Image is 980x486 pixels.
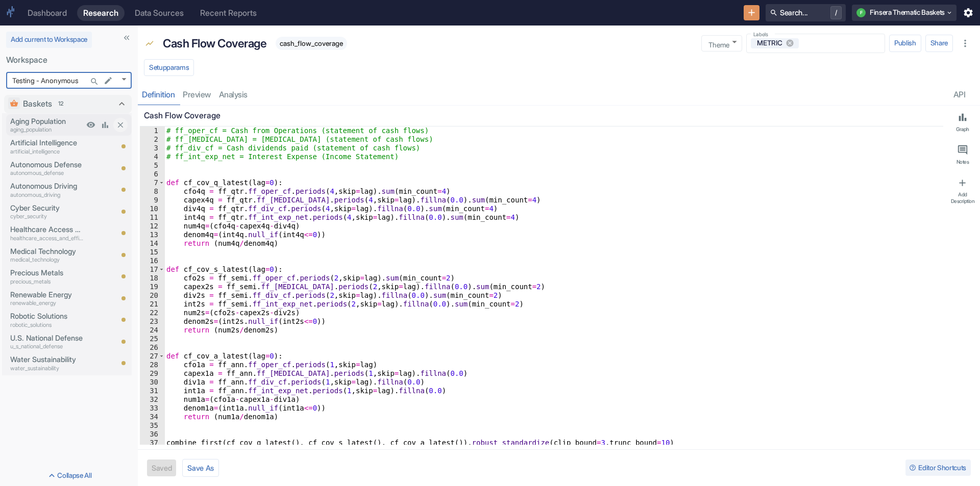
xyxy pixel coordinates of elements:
[160,32,269,55] div: Cash Flow Coverage
[182,459,219,477] button: Save As
[947,108,978,136] button: Graph
[10,147,84,156] p: artificial_intelligence
[129,5,190,21] a: Data Sources
[140,439,165,447] div: 37
[140,152,165,161] div: 4
[140,126,165,135] div: 1
[23,98,52,110] p: Baskets
[751,38,799,48] div: METRIC
[140,343,165,352] div: 26
[116,120,125,130] svg: Close item
[144,59,194,76] button: Setupparams
[10,191,84,199] p: autonomous_driving
[744,5,759,21] button: New Resource
[10,181,84,192] p: Autonomous Driving
[10,364,84,373] p: water_sustainability
[10,255,84,264] p: medical_technology
[4,95,132,113] div: Baskets12
[140,317,165,326] div: 23
[925,35,953,52] button: Share
[10,224,84,235] p: Healthcare Access and Efficiency
[140,239,165,248] div: 14
[140,178,165,187] div: 7
[140,222,165,231] div: 12
[6,32,92,48] button: Add current to Workspace
[276,39,347,47] span: cash_flow_coverage
[140,274,165,283] div: 18
[10,224,84,242] a: Healthcare Access and Efficiencyhealthcare_access_and_efficiency
[140,430,165,439] div: 36
[140,300,165,309] div: 21
[10,299,84,308] p: renewable_energy
[140,421,165,430] div: 35
[140,352,165,361] div: 27
[10,116,84,134] a: Aging Populationaging_population
[6,72,132,89] div: Testing - Anonymous
[10,321,84,329] p: robotic_solutions
[138,84,980,105] div: resource tabs
[10,332,84,351] a: U.S. National Defenseu_s_national_defense
[140,144,165,152] div: 3
[140,161,165,170] div: 5
[140,387,165,395] div: 31
[766,4,846,21] button: Search.../
[2,468,136,484] button: Collapse All
[753,31,768,38] label: Labels
[856,8,866,17] div: F
[194,5,263,21] a: Recent Reports
[10,159,84,177] a: Autonomous Defenseautonomous_defense
[10,289,84,308] a: Renewable Energyrenewable_energy
[159,265,164,274] span: Toggle code folding, rows 17 through 24
[140,404,165,413] div: 33
[140,170,165,178] div: 6
[140,413,165,421] div: 34
[10,137,84,156] a: Artificial Intelligenceartificial_intelligence
[140,361,165,369] div: 28
[10,289,84,300] p: Renewable Energy
[905,459,971,476] button: Editor Shortcuts
[140,309,165,317] div: 22
[10,169,84,177] p: autonomous_defense
[10,202,84,214] p: Cyber Security
[10,354,84,365] p: Water Sustainability
[140,231,165,239] div: 13
[87,74,102,89] button: Search...
[163,35,266,52] p: Cash Flow Coverage
[10,202,84,221] a: Cyber Securitycyber_security
[140,291,165,300] div: 20
[101,73,115,88] button: edit
[852,5,957,21] button: FFinsera Thematic Baskets
[947,140,978,169] button: Notes
[84,118,98,132] a: View Preview
[10,246,84,264] a: Medical Technologymedical_technology
[10,342,84,351] p: u_s_national_defense
[144,110,939,122] p: Cash Flow Coverage
[10,246,84,257] p: Medical Technology
[10,159,84,170] p: Autonomous Defense
[145,39,154,50] span: Signal
[140,369,165,378] div: 29
[119,31,134,45] button: Collapse Sidebar
[83,8,118,18] div: Research
[889,35,921,52] button: Publish
[10,181,84,199] a: Autonomous Drivingautonomous_driving
[140,204,165,213] div: 10
[10,332,84,344] p: U.S. National Defense
[10,277,84,286] p: precious_metals
[98,118,112,132] a: View Analysis
[140,213,165,222] div: 11
[55,99,67,108] span: 12
[10,354,84,372] a: Water Sustainabilitywater_sustainability
[10,267,84,286] a: Precious Metalsprecious_metals
[10,311,84,329] a: Robotic Solutionsrobotic_solutions
[140,248,165,257] div: 15
[113,118,128,132] button: Close item
[77,5,125,21] a: Research
[949,191,976,204] div: Add Description
[21,5,73,21] a: Dashboard
[200,8,257,18] div: Recent Reports
[159,178,164,187] span: Toggle code folding, rows 7 through 14
[10,137,84,148] p: Artificial Intelligence
[753,38,789,48] span: METRIC
[159,352,164,361] span: Toggle code folding, rows 27 through 34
